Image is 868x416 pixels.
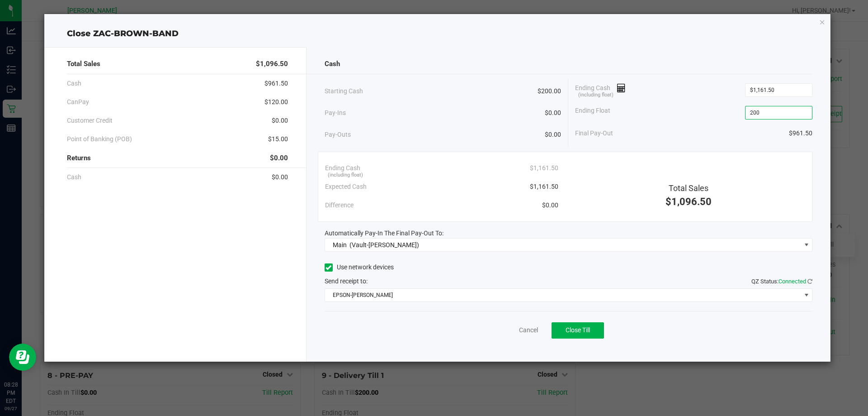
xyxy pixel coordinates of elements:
span: CanPay [67,97,89,107]
span: (including float) [578,91,613,99]
span: Difference [325,201,354,210]
span: Automatically Pay-In The Final Pay-Out To: [325,230,443,237]
a: Cancel [519,325,538,335]
span: $1,161.50 [530,182,558,191]
span: Ending Cash [575,83,626,97]
span: QZ Status: [751,278,812,285]
span: Connected [778,278,806,285]
span: (including float) [328,172,363,179]
span: $0.00 [545,108,561,118]
span: Expected Cash [325,182,367,191]
span: Ending Cash [325,163,360,173]
div: Close ZAC-BROWN-BAND [44,28,831,40]
span: Point of Banking (POB) [67,134,132,144]
span: $120.00 [264,97,288,107]
span: Customer Credit [67,116,113,125]
span: Cash [67,172,81,182]
span: Pay-Outs [325,130,351,139]
span: $961.50 [264,79,288,88]
div: Returns [67,148,288,168]
span: $961.50 [789,129,812,138]
span: Send receipt to: [325,277,368,285]
span: $0.00 [270,153,288,163]
span: Cash [67,79,81,88]
span: $15.00 [268,134,288,144]
span: $1,096.50 [665,196,712,207]
button: Close Till [552,322,604,339]
span: Close Till [566,326,590,334]
span: Total Sales [669,183,708,193]
iframe: Resource center [9,344,36,371]
span: Main [333,241,347,249]
span: Pay-Ins [325,108,346,118]
span: $0.00 [272,172,288,182]
span: $1,161.50 [530,163,558,173]
span: $0.00 [542,201,558,210]
label: Use network devices [325,263,394,272]
span: $0.00 [272,116,288,125]
span: $1,096.50 [256,59,288,69]
span: Total Sales [67,59,100,69]
span: Ending Float [575,106,610,120]
span: Starting Cash [325,86,363,96]
span: $200.00 [538,86,561,96]
span: (Vault-[PERSON_NAME]) [349,241,419,249]
span: Final Pay-Out [575,129,613,138]
span: Cash [325,59,340,69]
span: EPSON-[PERSON_NAME] [325,289,801,301]
span: $0.00 [545,130,561,139]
